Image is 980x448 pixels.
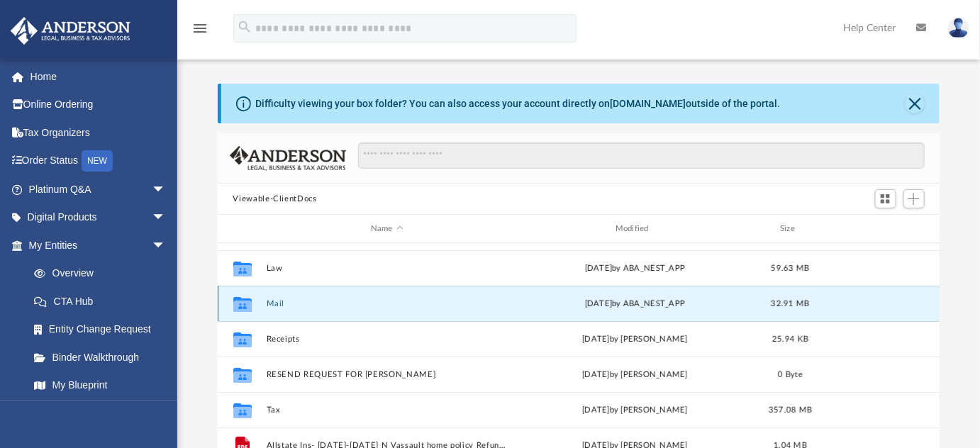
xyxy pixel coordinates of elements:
[10,231,187,259] a: My Entitiesarrow_drop_down
[237,19,252,35] i: search
[20,371,180,400] a: My Blueprint
[10,203,187,232] a: Digital Productsarrow_drop_down
[514,333,756,346] div: [DATE] by [PERSON_NAME]
[152,203,180,233] span: arrow_drop_down
[772,335,808,343] span: 25.94 KB
[266,299,508,308] button: Mail
[152,231,180,260] span: arrow_drop_down
[611,98,686,109] a: [DOMAIN_NAME]
[266,370,508,379] button: RESEND REQUEST FOR [PERSON_NAME]
[778,371,803,379] span: 0 Byte
[10,62,187,91] a: Home
[513,223,755,235] div: Modified
[266,264,508,273] button: Law
[903,189,925,209] button: Add
[358,142,924,169] input: Search files and folders
[905,94,925,113] button: Close
[514,262,756,275] div: [DATE] by ABA_NEST_APP
[6,17,135,45] img: Anderson Advisors Platinum Portal
[771,264,809,272] span: 59.63 MB
[875,189,896,209] button: Switch to Grid View
[10,175,187,203] a: Platinum Q&Aarrow_drop_down
[771,300,809,308] span: 32.91 MB
[152,175,180,204] span: arrow_drop_down
[514,369,756,381] div: [DATE] by [PERSON_NAME]
[20,315,187,344] a: Entity Change Request
[825,223,924,235] div: id
[10,91,187,119] a: Online Ordering
[20,287,187,315] a: CTA Hub
[20,259,187,288] a: Overview
[768,406,811,414] span: 357.08 MB
[191,20,208,37] i: menu
[948,18,969,38] img: User Pic
[82,150,113,172] div: NEW
[10,147,187,176] a: Order StatusNEW
[265,223,507,235] div: Name
[514,298,756,310] div: [DATE] by ABA_NEST_APP
[223,223,259,235] div: id
[191,27,208,37] a: menu
[233,193,316,206] button: Viewable-ClientDocs
[762,223,818,235] div: Size
[20,399,187,427] a: Tax Due Dates
[10,118,187,147] a: Tax Organizers
[266,405,508,415] button: Tax
[256,96,781,111] div: Difficulty viewing your box folder? You can also access your account directly on outside of the p...
[266,335,508,344] button: Receipts
[20,343,187,371] a: Binder Walkthrough
[514,404,756,417] div: [DATE] by [PERSON_NAME]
